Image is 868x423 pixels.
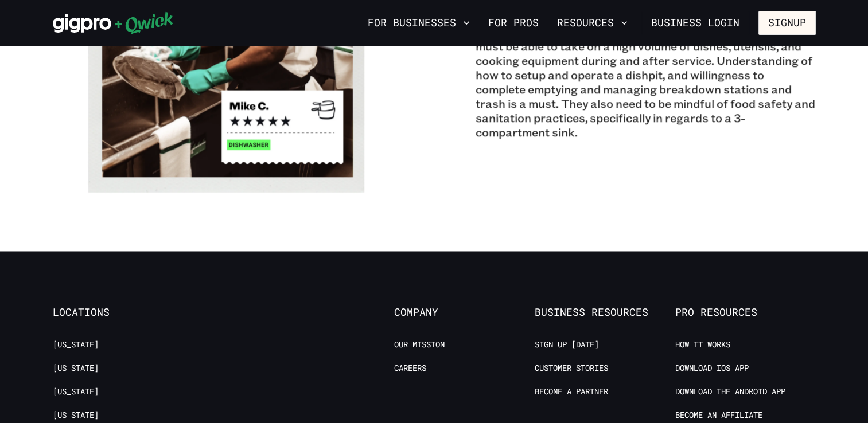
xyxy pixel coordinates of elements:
[675,339,730,350] a: How it Works
[675,306,816,319] span: Pro Resources
[394,363,426,374] a: Careers
[394,339,445,350] a: Our Mission
[53,410,99,421] a: [US_STATE]
[535,306,675,319] span: Business Resources
[53,339,99,350] a: [US_STATE]
[675,386,785,397] a: Download the Android App
[535,386,608,397] a: Become a Partner
[641,11,749,35] a: Business Login
[363,13,474,33] button: For Businesses
[535,363,608,374] a: Customer stories
[53,306,193,319] span: Locations
[53,363,99,374] a: [US_STATE]
[53,386,99,397] a: [US_STATE]
[675,363,749,374] a: Download IOS App
[484,13,543,33] a: For Pros
[552,13,632,33] button: Resources
[535,339,599,350] a: Sign up [DATE]
[758,11,816,35] button: Signup
[675,410,762,421] a: Become an Affiliate
[394,306,535,319] span: Company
